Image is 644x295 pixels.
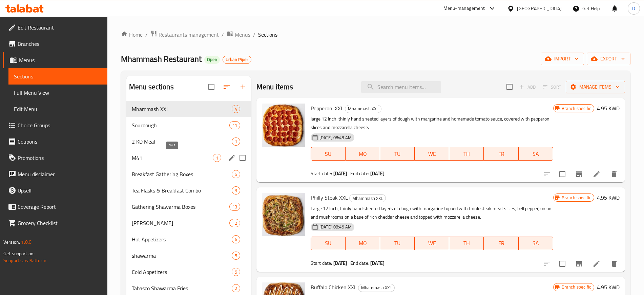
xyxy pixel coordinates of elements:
div: Menu-management [443,4,485,13]
button: Manage items [566,81,625,93]
span: Grocery Checklist [18,219,102,227]
div: shawarma [132,252,232,260]
span: SU [314,149,343,159]
span: Mhammash XXL [358,284,394,292]
span: MO [348,238,377,248]
li: / [145,31,148,39]
span: Restaurants management [159,31,219,39]
div: items [232,105,240,113]
span: SA [521,149,550,159]
a: Coverage Report [3,199,107,215]
a: Restaurants management [150,30,219,39]
div: items [232,252,240,260]
div: Cold Appetizers5 [126,264,251,280]
span: Tabasco Shawarma Fries [132,284,232,292]
nav: breadcrumb [121,30,630,39]
span: Tea Flasks & Breakfast Combo [132,186,232,195]
div: items [229,203,240,211]
span: SU [314,238,343,248]
span: Select to update [555,257,569,271]
div: Mhammash XXL4 [126,101,251,117]
input: search [361,81,441,93]
button: TH [449,147,484,161]
div: shawarma5 [126,247,251,264]
div: 2 KD Meal [132,137,232,146]
span: Promotions [18,154,102,162]
span: Branch specific [559,195,594,201]
span: 5 [232,253,240,259]
div: items [213,154,221,162]
button: TU [380,237,415,250]
button: import [541,53,584,65]
button: MO [346,237,380,250]
span: Select section [502,80,517,94]
img: Pepperoni XXL [262,104,305,147]
a: Menus [227,30,250,39]
div: [GEOGRAPHIC_DATA] [517,5,562,12]
div: Mhammash XXL [345,105,381,113]
span: Upsell [18,186,102,195]
button: TH [449,237,484,250]
button: TU [380,147,415,161]
button: WE [415,237,449,250]
span: [PERSON_NAME] [132,219,229,227]
span: Cold Appetizers [132,268,232,276]
div: items [232,284,240,292]
span: MO [348,149,377,159]
span: 1 [232,139,240,145]
button: Branch-specific-item [571,256,587,272]
button: SA [519,147,553,161]
span: Select all sections [204,80,219,94]
span: Edit Menu [14,105,102,113]
span: M41 [132,154,213,162]
b: [DATE] [333,259,348,268]
div: [PERSON_NAME]12 [126,215,251,231]
div: Sourdough11 [126,117,251,133]
a: Promotions [3,150,107,166]
a: Edit Menu [8,101,107,117]
div: Mhammash XXL [132,105,232,113]
span: Edit Restaurant [18,23,102,32]
div: Hot Appetizers6 [126,231,251,247]
button: delete [606,256,622,272]
div: M411edit [126,150,251,166]
div: Hot Appetizers [132,235,232,243]
span: Sort sections [219,79,235,95]
span: End date: [350,169,369,178]
b: [DATE] [333,169,348,178]
span: 1.0.0 [21,238,32,246]
li: / [222,31,224,39]
button: Branch-specific-item [571,166,587,182]
span: 12 [230,220,240,226]
span: Branches [18,40,102,48]
span: Start date: [311,169,332,178]
button: delete [606,166,622,182]
span: Sections [258,31,277,39]
span: [DATE] 08:49 AM [317,134,354,141]
span: FR [486,238,516,248]
p: large 12 Inch, thinly hand sheeted layers of dough with margarine and homemade tomato sauce, cove... [311,115,553,132]
div: items [229,121,240,129]
span: Pepperoni XXL [311,103,344,113]
span: Menu disclaimer [18,170,102,178]
a: Upsell [3,182,107,199]
span: Buffalo Chicken XXL [311,282,357,292]
span: Select to update [555,167,569,181]
span: 3 [232,187,240,194]
div: Open [204,56,220,64]
span: Mhammash XXL [350,195,386,202]
span: TU [383,149,412,159]
button: SU [311,147,346,161]
div: Sourdough [132,121,229,129]
a: Edit menu item [593,170,601,178]
span: export [592,55,625,63]
span: [DATE] 08:49 AM [317,224,354,230]
span: Choice Groups [18,121,102,129]
span: 5 [232,171,240,178]
span: D [632,5,635,12]
span: End date: [350,259,369,268]
span: Urban Piper [223,57,251,62]
span: WE [417,238,446,248]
